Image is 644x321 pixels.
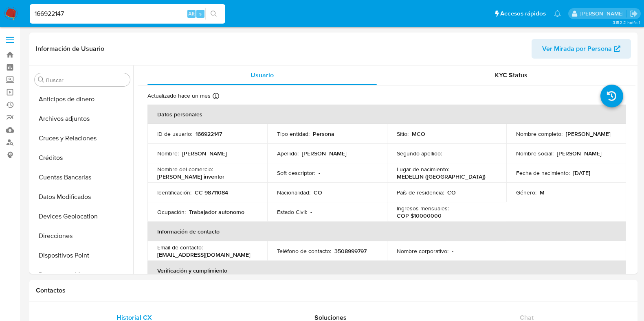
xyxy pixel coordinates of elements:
[189,208,244,216] p: Trabajador autonomo
[542,39,612,59] span: Ver Mirada por Persona
[188,10,195,17] span: Alt
[147,105,626,124] th: Datos personales
[36,45,104,53] h1: Información de Usuario
[540,189,545,196] p: M
[277,189,310,196] p: Nacionalidad :
[157,208,186,216] p: Ocupación :
[516,150,554,157] p: Nombre social :
[31,109,133,129] button: Archivos adjuntos
[397,166,449,173] p: Lugar de nacimiento :
[452,247,453,255] p: -
[31,265,133,285] button: Documentación
[157,189,191,196] p: Identificación :
[516,189,536,196] p: Género :
[397,212,442,219] p: COP $10000000
[157,244,203,251] p: Email de contacto :
[46,76,127,84] input: Buscar
[397,189,444,196] p: País de residencia :
[31,207,133,226] button: Devices Geolocation
[573,169,590,177] p: [DATE]
[157,150,179,157] p: Nombre :
[157,166,213,173] p: Nombre del comercio :
[277,247,331,255] p: Teléfono de contacto :
[157,130,192,138] p: ID de usuario :
[38,76,44,83] button: Buscar
[397,150,442,157] p: Segundo apellido :
[554,10,561,17] a: Notificaciones
[31,187,133,207] button: Datos Modificados
[557,150,602,157] p: [PERSON_NAME]
[319,169,320,177] p: -
[397,205,449,212] p: Ingresos mensuales :
[147,92,211,100] p: Actualizado hace un mes
[277,208,307,216] p: Estado Civil :
[31,129,133,148] button: Cruces y Relaciones
[310,208,312,216] p: -
[334,247,367,255] p: 3508999797
[157,173,224,180] p: [PERSON_NAME] inventor
[196,130,222,138] p: 166922147
[277,130,310,138] p: Tipo entidad :
[195,189,228,196] p: CC 98711084
[199,10,202,17] span: s
[314,189,322,196] p: CO
[31,168,133,187] button: Cuentas Bancarias
[516,130,563,138] p: Nombre completo :
[157,251,251,258] p: [EMAIL_ADDRESS][DOMAIN_NAME]
[31,90,133,109] button: Anticipos de dinero
[397,130,409,138] p: Sitio :
[277,169,315,177] p: Soft descriptor :
[31,148,133,168] button: Créditos
[566,130,611,138] p: [PERSON_NAME]
[397,173,486,180] p: MEDELLIN ([GEOGRAPHIC_DATA])
[302,150,347,157] p: [PERSON_NAME]
[147,261,626,280] th: Verificación y cumplimiento
[412,130,425,138] p: MCO
[182,150,227,157] p: [PERSON_NAME]
[36,286,631,295] h1: Contactos
[31,226,133,246] button: Direcciones
[629,9,638,18] a: Salir
[147,222,626,241] th: Información de contacto
[31,246,133,265] button: Dispositivos Point
[277,150,299,157] p: Apellido :
[251,70,274,80] span: Usuario
[445,150,447,157] p: -
[397,247,448,255] p: Nombre corporativo :
[580,10,626,17] p: juan.montanobonaga@mercadolibre.com.co
[30,9,225,19] input: Buscar usuario o caso...
[205,8,222,20] button: search-icon
[516,169,570,177] p: Fecha de nacimiento :
[313,130,334,138] p: Persona
[500,9,546,18] span: Accesos rápidos
[447,189,456,196] p: CO
[495,70,528,80] span: KYC Status
[532,39,631,59] button: Ver Mirada por Persona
